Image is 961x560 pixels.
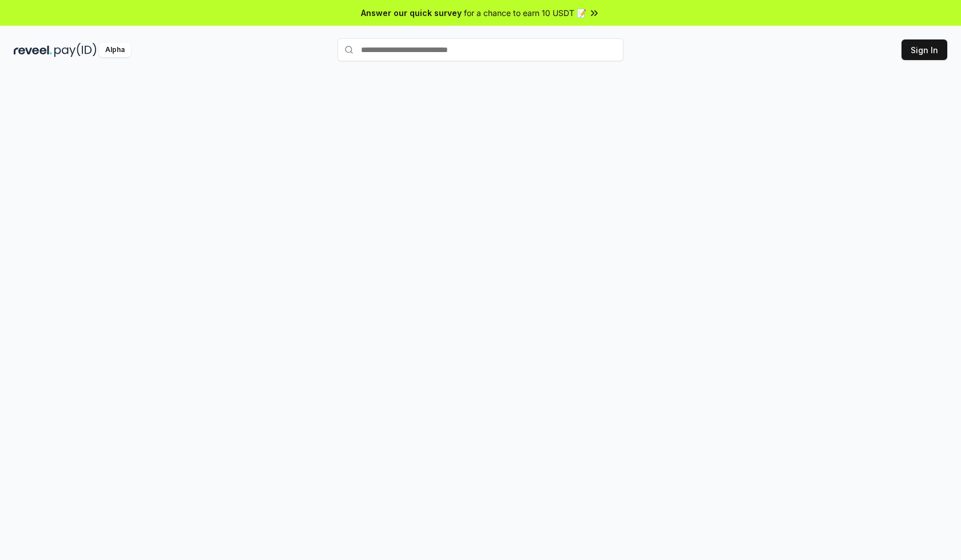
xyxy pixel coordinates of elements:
[902,39,947,60] button: Sign In
[464,7,586,19] span: for a chance to earn 10 USDT 📝
[54,43,97,57] img: pay_id
[14,43,52,57] img: reveel_dark
[361,7,462,19] span: Answer our quick survey
[99,43,131,57] div: Alpha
